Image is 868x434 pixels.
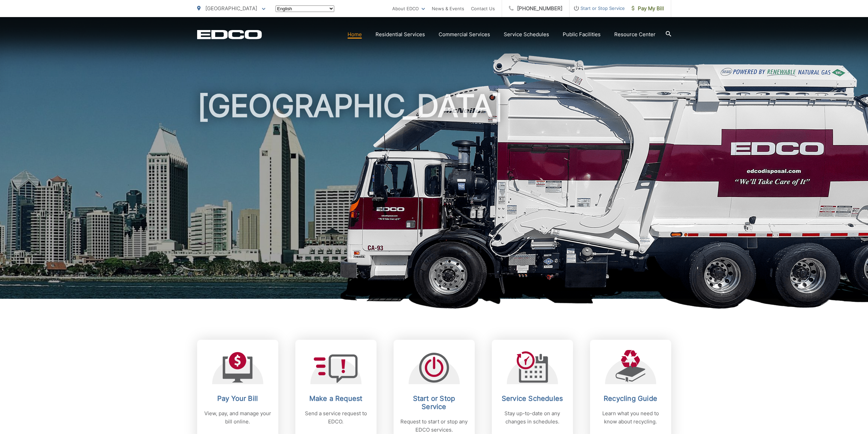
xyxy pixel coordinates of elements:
h2: Pay Your Bill [204,394,271,403]
a: EDCD logo. Return to the homepage. [197,30,262,39]
p: View, pay, and manage your bill online. [204,409,271,426]
p: Send a service request to EDCO. [302,409,370,426]
a: Service Schedules [504,30,549,39]
h1: [GEOGRAPHIC_DATA] [197,89,671,305]
a: About EDCO [392,4,425,13]
p: Stay up-to-date on any changes in schedules. [499,409,566,426]
h2: Service Schedules [499,394,566,403]
a: Public Facilities [563,30,601,39]
h2: Make a Request [302,394,370,403]
a: Resource Center [614,30,656,39]
h2: Start or Stop Service [400,394,468,411]
a: Contact Us [471,4,495,13]
h2: Recycling Guide [597,394,664,403]
a: Commercial Services [439,30,490,39]
a: Residential Services [376,30,425,39]
p: Request to start or stop any EDCO services. [400,418,468,434]
a: News & Events [432,4,464,13]
select: Select a language [276,5,334,12]
a: Home [348,30,362,39]
p: Learn what you need to know about recycling. [597,409,664,426]
span: Pay My Bill [632,4,664,13]
span: [GEOGRAPHIC_DATA] [205,5,257,12]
